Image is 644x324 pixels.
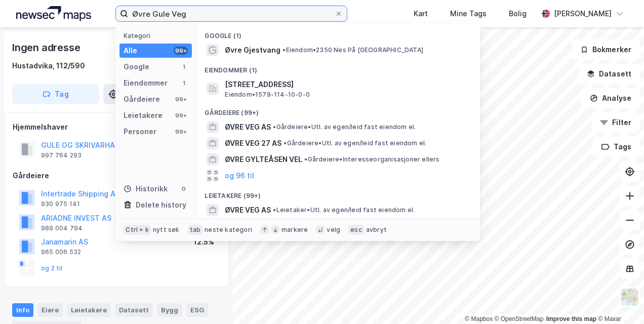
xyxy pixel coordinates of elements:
div: Eiere [37,303,63,316]
span: • [273,206,276,214]
div: Eiendommer [124,77,168,89]
span: • [304,155,307,163]
div: Eiendommer (1) [196,58,480,76]
button: Bokmerker [572,39,640,60]
div: 12.5% [193,236,214,248]
span: ØVRE VEG 27 AS [225,137,281,149]
span: Øvre Gjestvang [225,44,280,56]
div: Gårdeiere [124,93,160,105]
img: logo.a4113a55bc3d86da70a041830d287a7e.svg [16,6,91,21]
span: • [283,46,286,54]
div: neste kategori [205,226,252,234]
div: [PERSON_NAME] [554,8,612,20]
div: 99+ [174,95,188,103]
div: Leietakere (99+) [196,184,480,202]
button: Tag [12,84,99,104]
span: Eiendom • 1579-114-10-0-0 [225,91,310,99]
div: Kategori [124,32,192,39]
div: Gårdeiere [13,170,220,182]
div: Info [12,303,33,316]
div: 99+ [174,111,188,119]
div: Ingen adresse [12,39,82,56]
span: ØVRE VEG AS [225,204,271,216]
div: 997 764 293 [41,151,82,159]
span: Eiendom • 2350 Nes På [GEOGRAPHIC_DATA] [283,46,423,54]
div: 99+ [174,47,188,55]
span: Gårdeiere • Utl. av egen/leid fast eiendom el. [273,123,416,131]
div: Gårdeiere (99+) [196,101,480,119]
iframe: Chat Widget [593,275,644,324]
div: Ctrl + k [124,225,151,235]
span: Leietaker • Utl. av egen/leid fast eiendom el. [273,206,415,214]
div: esc [348,225,364,235]
div: 965 006 532 [41,248,81,256]
div: Alle [124,45,137,57]
div: 989 004 794 [41,224,83,232]
a: Mapbox [465,315,493,322]
span: • [273,123,276,131]
div: 1 [180,63,188,71]
div: velg [327,226,340,234]
div: Datasett [115,303,153,316]
span: Gårdeiere • Utl. av egen/leid fast eiendom el. [284,139,426,147]
button: og 96 til [225,170,254,182]
div: Hjemmelshaver [13,121,220,133]
button: Tags [593,137,640,157]
div: Personer [124,126,156,138]
button: Datasett [578,64,640,84]
div: Hustadvika, 112/590 [12,60,85,72]
div: Google (1) [196,24,480,42]
div: 1 [180,79,188,87]
div: avbryt [366,226,387,234]
a: OpenStreetMap [495,315,544,322]
div: markere [281,226,308,234]
div: 0 [180,185,188,193]
div: Kontrollprogram for chat [593,275,644,324]
a: Improve this map [546,315,596,322]
span: Gårdeiere • Interesseorganisasjoner ellers [304,155,439,164]
span: ØVRE VEG AS [225,121,271,133]
input: Søk på adresse, matrikkel, gårdeiere, leietakere eller personer [128,6,334,21]
span: • [284,139,287,147]
div: ESG [186,303,208,316]
div: Leietakere [67,303,111,316]
div: 99+ [174,128,188,136]
div: Bolig [509,8,527,20]
div: nytt søk [153,226,180,234]
button: Analyse [581,88,640,108]
span: [STREET_ADDRESS] [225,78,468,91]
div: Historikk [124,183,168,195]
span: ØVRE GYLTEÅSEN VEL [225,153,302,166]
button: Filter [591,112,640,133]
div: Kart [414,8,428,20]
div: Leietakere [124,109,163,121]
div: Mine Tags [450,8,487,20]
div: tab [188,225,203,235]
div: Google [124,61,149,73]
div: Bygg [157,303,182,316]
div: Delete history [136,199,186,211]
div: 930 975 141 [41,200,80,208]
